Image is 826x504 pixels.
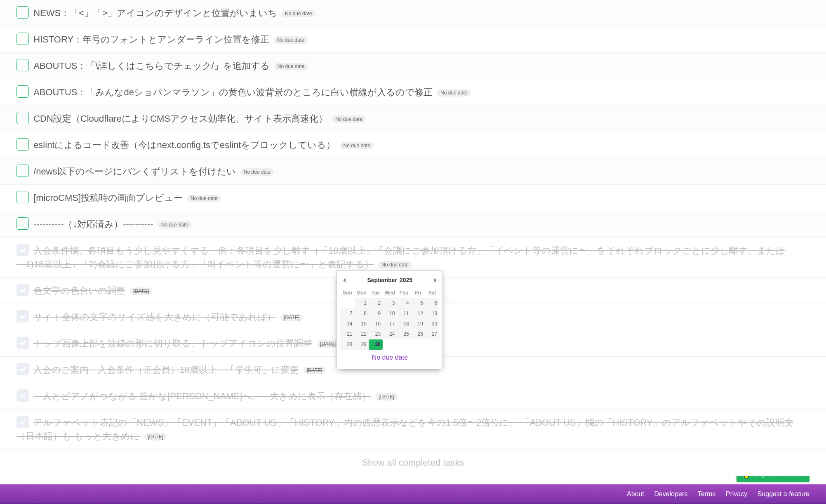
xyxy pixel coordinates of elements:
[33,338,314,349] span: トップ画像上部を波線の形に切り取る、トップアイコンの位置調整
[378,261,412,268] span: No due date
[425,309,439,319] button: 13
[425,329,439,339] button: 27
[332,115,365,123] span: No due date
[372,354,408,361] a: No due date
[366,274,398,286] div: September
[33,140,337,150] span: eslintによるコード改善（今はnext.config.tsでeslintをブロックしている）
[33,113,329,124] span: CDN設定（CloudflareによりCMSアクセス効率化、サイト表示高速化）
[340,339,354,350] button: 28
[383,319,397,329] button: 17
[33,391,373,401] span: 「人とピアノがつながる 豊かな[PERSON_NAME]へ。」大きめに表示（存在感）
[385,290,395,296] abbr: Wednesday
[355,309,369,319] button: 8
[274,36,307,44] span: No due date
[411,319,425,329] button: 19
[400,290,409,296] abbr: Thursday
[16,284,29,296] label: Done
[428,290,436,296] abbr: Saturday
[274,63,308,70] span: No due date
[397,309,411,319] button: 11
[411,329,425,339] button: 26
[369,329,383,339] button: 23
[411,298,425,309] button: 5
[16,85,29,98] label: Done
[369,309,383,319] button: 9
[397,298,411,309] button: 4
[654,486,687,502] a: Developers
[340,274,348,286] button: Previous Month
[16,165,29,177] label: Done
[33,166,238,177] span: /news以下のページにパンくずリストを付けたい
[431,274,439,286] button: Next Month
[16,33,29,45] label: Done
[369,319,383,329] button: 16
[33,8,279,18] span: NEWS：「<」「>」アイコンのデザインと位置がいまいち
[16,389,29,402] label: Done
[343,290,352,296] abbr: Sunday
[16,363,29,375] label: Done
[33,193,185,203] span: [microCMS]投稿時の画面プレビュー
[754,467,805,481] span: Buy me a coffee
[130,287,152,295] span: [DATE]
[627,486,644,502] a: About
[16,310,29,323] label: Done
[437,89,471,97] span: No due date
[369,339,383,350] button: 30
[16,59,29,71] label: Done
[356,290,367,296] abbr: Monday
[415,290,421,296] abbr: Friday
[33,312,278,322] span: サイト全体の文字のサイズ感を大きめに（可能であれば）
[33,87,435,97] span: ABOUTUS：「みんなdeショパンマラソン」の黄色い波背景のところに白い横線が入るので修正
[16,112,29,124] label: Done
[16,416,29,428] label: Done
[340,329,354,339] button: 21
[355,329,369,339] button: 22
[16,337,29,349] label: Done
[340,309,354,319] button: 7
[425,298,439,309] button: 6
[16,138,29,151] label: Done
[758,486,810,502] a: Suggest a feature
[280,314,303,321] span: [DATE]
[398,274,414,286] div: 2025
[340,319,354,329] button: 14
[383,298,397,309] button: 3
[240,168,274,176] span: No due date
[425,319,439,329] button: 20
[282,10,315,17] span: No due date
[362,457,464,468] a: Show all completed tasks
[355,339,369,350] button: 29
[726,486,747,502] a: Privacy
[317,340,339,348] span: [DATE]
[383,309,397,319] button: 10
[144,433,167,440] span: [DATE]
[383,329,397,339] button: 24
[158,221,191,228] span: No due date
[16,417,793,441] span: アルファベット表記の「NEWS」「EVENT」「ABOUT US」「HISTORY」内の西暦表示などを今の1.5倍〜2倍位に、 「ABOUT US」欄の「HISTORY」のアルファベットやその説...
[16,244,29,256] label: Done
[372,290,380,296] abbr: Tuesday
[16,217,29,230] label: Done
[355,298,369,309] button: 1
[340,142,374,149] span: No due date
[33,219,155,229] span: ----------（↓対応済み）----------
[355,319,369,329] button: 15
[187,195,221,202] span: No due date
[304,367,326,374] span: [DATE]
[33,285,127,296] span: 色文字の色合いの調整
[397,329,411,339] button: 25
[411,309,425,319] button: 12
[33,34,271,45] span: HISTORY：年号のフォントとアンダーライン位置を修正
[698,486,716,502] a: Terms
[33,61,272,71] span: ABOUTUS：「\詳しくはこちらでチェック/」を追加する
[369,298,383,309] button: 2
[33,365,301,375] span: 入会のご案内 入会条件（正会員）18歳以上 「学生可」に変更
[397,319,411,329] button: 18
[16,245,785,269] span: 入会条件欄、各項目もう少し見やすくする 例：各項目を少し離す（「18歳以上」「会議にご参加頂ける方」「イベント等の運営に〜」をそれぞれブロックごとに少し離す。または「1)18歳以上」「2)会議に...
[375,393,398,400] span: [DATE]
[16,191,29,203] label: Done
[16,6,29,19] label: Done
